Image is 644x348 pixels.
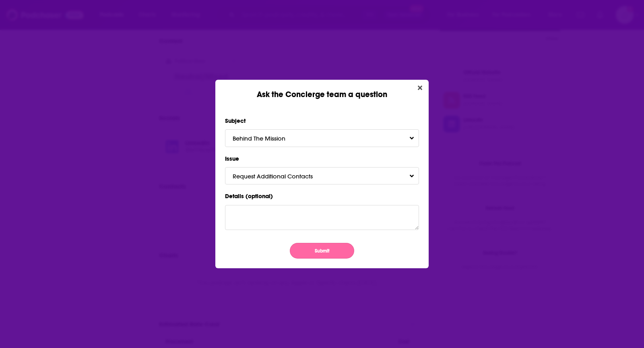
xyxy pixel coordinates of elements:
[225,167,419,184] button: Request Additional ContactsToggle Pronoun Dropdown
[215,80,429,99] div: Ask the Concierge team a question
[225,191,419,201] label: Details (optional)
[225,129,419,147] button: Behind The MissionToggle Pronoun Dropdown
[225,116,419,126] label: Subject
[225,153,419,164] label: Issue
[290,243,354,259] button: Submit
[233,135,301,142] span: Behind The Mission
[233,172,329,180] span: Request Additional Contacts
[415,83,425,93] button: Close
